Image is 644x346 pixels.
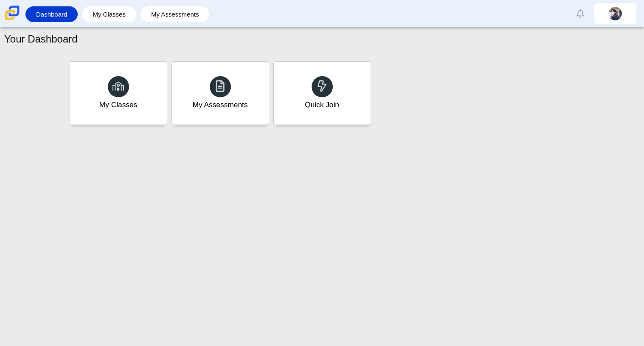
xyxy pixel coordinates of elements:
div: My Classes [99,99,138,110]
img: adrian.lopez.xTsB7P [608,7,622,20]
a: Alerts [571,4,590,23]
div: Quick Join [305,99,339,110]
div: My Assessments [193,99,248,110]
a: My Classes [70,61,167,125]
a: My Classes [86,6,132,22]
a: adrian.lopez.xTsB7P [594,3,636,24]
a: Carmen School of Science & Technology [3,16,21,23]
a: Dashboard [30,6,73,22]
a: My Assessments [145,6,205,22]
a: Quick Join [273,61,371,125]
h1: Your Dashboard [4,32,78,46]
a: My Assessments [172,61,269,125]
img: Carmen School of Science & Technology [3,4,21,22]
